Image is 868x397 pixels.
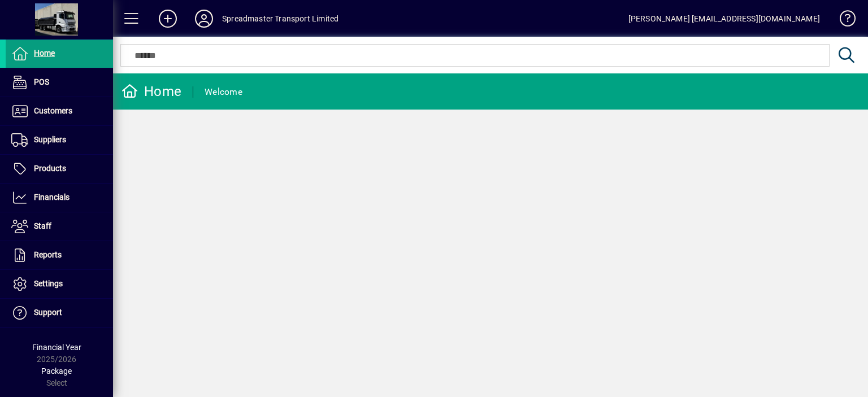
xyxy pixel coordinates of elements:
div: Welcome [205,83,242,101]
a: Knowledge Base [831,2,854,39]
span: Reports [34,250,62,259]
a: Suppliers [6,126,113,154]
span: Package [41,367,72,376]
a: Products [6,155,113,183]
a: Staff [6,212,113,241]
span: POS [34,77,49,86]
span: Settings [34,279,63,288]
div: Spreadmaster Transport Limited [222,10,338,28]
a: Reports [6,241,113,269]
button: Profile [186,8,222,29]
a: Support [6,299,113,327]
span: Staff [34,221,51,230]
a: POS [6,68,113,97]
span: Home [34,49,55,58]
a: Customers [6,97,113,125]
a: Financials [6,184,113,212]
div: Home [121,82,181,101]
button: Add [150,8,186,29]
a: Settings [6,270,113,298]
div: [PERSON_NAME] [EMAIL_ADDRESS][DOMAIN_NAME] [628,10,820,28]
span: Customers [34,106,72,115]
span: Support [34,308,62,317]
span: Financials [34,193,70,202]
span: Financial Year [32,343,81,352]
span: Suppliers [34,135,66,144]
span: Products [34,164,66,173]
